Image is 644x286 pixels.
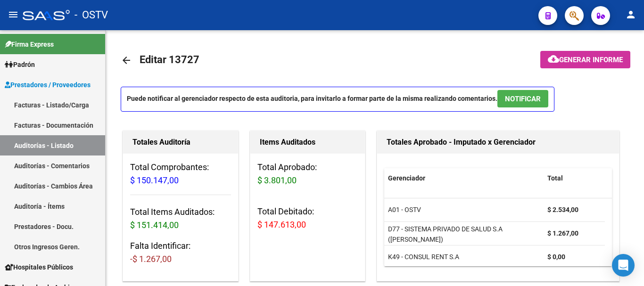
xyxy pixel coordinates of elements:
[257,161,358,187] h3: Total Aprobado:
[132,135,229,150] h1: Totales Auditoría
[547,229,578,237] strong: $ 1.267,00
[257,175,297,185] span: $ 3.801,00
[548,53,559,65] mat-icon: cloud_download
[547,206,578,213] strong: $ 2.534,00
[388,206,421,213] span: A01 - OSTV
[388,174,425,182] span: Gerenciador
[130,220,179,230] span: $ 151.414,00
[260,135,356,150] h1: Items Auditados
[505,95,541,103] span: NOTIFICAR
[121,87,554,112] p: Puede notificar al gerenciador respecto de esta auditoria, para invitarlo a formar parte de la mi...
[130,161,231,187] h3: Total Comprobantes:
[544,168,605,188] datatable-header-cell: Total
[257,205,358,231] h3: Total Debitado:
[257,220,306,229] span: $ 147.613,00
[130,254,172,264] span: -$ 1.267,00
[547,253,565,261] strong: $ 0,00
[5,39,54,49] span: Firma Express
[5,80,91,90] span: Prestadores / Proveedores
[547,174,563,182] span: Total
[384,168,544,188] datatable-header-cell: Gerenciador
[625,9,636,20] mat-icon: person
[388,225,503,244] span: D77 - SISTEMA PRIVADO DE SALUD S.A ([PERSON_NAME])
[74,5,108,25] span: - OSTV
[8,9,19,20] mat-icon: menu
[130,239,231,266] h3: Falta Identificar:
[497,90,548,107] button: NOTIFICAR
[140,54,199,65] span: Editar 13727
[121,55,132,66] mat-icon: arrow_back
[559,56,623,64] span: Generar informe
[130,175,179,185] span: $ 150.147,00
[5,59,35,70] span: Padrón
[387,135,610,150] h1: Totales Aprobado - Imputado x Gerenciador
[612,254,635,277] div: Open Intercom Messenger
[5,262,73,272] span: Hospitales Públicos
[540,51,630,68] button: Generar informe
[388,253,459,261] span: K49 - CONSUL RENT S.A
[130,205,231,232] h3: Total Items Auditados:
